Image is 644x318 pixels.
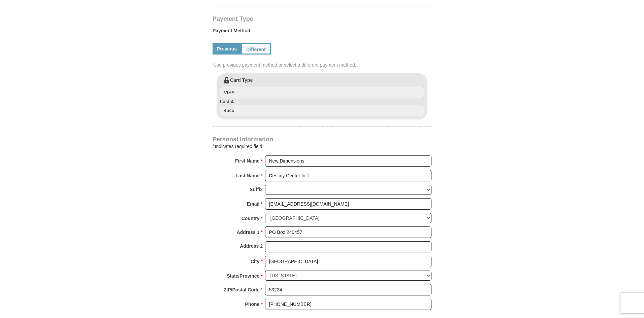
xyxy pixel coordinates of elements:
[245,299,260,309] strong: Phone
[220,105,424,116] input: Last 4
[220,98,424,116] label: Last 4
[213,16,431,22] h4: Payment Type
[251,257,259,266] strong: City
[213,27,431,37] label: Payment Method
[220,87,424,98] input: Card Type
[220,77,424,98] label: Card Type
[237,227,260,237] strong: Address 1
[213,62,432,68] span: Use previous payment method or select a different payment method.
[236,171,260,180] strong: Last Name
[241,214,260,223] strong: Country
[247,199,259,209] strong: Email
[250,185,263,194] strong: Suffix
[213,43,241,55] a: Previous
[241,43,271,55] a: Different
[224,285,260,294] strong: ZIP/Postal Code
[235,156,259,166] strong: First Name
[213,142,431,150] div: Indicates required field
[240,241,263,251] strong: Address 2
[213,137,431,142] h4: Personal Information
[227,271,259,281] strong: State/Province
